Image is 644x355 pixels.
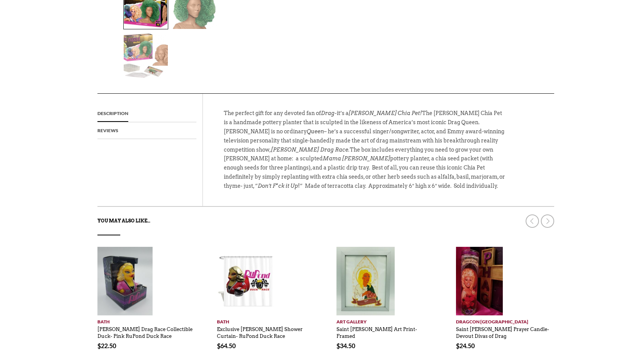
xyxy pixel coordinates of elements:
[97,105,128,122] a: Description
[258,183,298,189] em: Don’t F*ck it Up
[349,110,422,116] em: [PERSON_NAME] Chia Pet!
[456,323,549,339] a: Saint [PERSON_NAME] Prayer Candle- Devout Divas of Drag
[217,342,236,349] bdi: 64.50
[224,109,505,198] p: The perfect gift for any devoted fan of it’s a The [PERSON_NAME] Chia Pet is a handmade pottery p...
[321,110,337,116] em: Drag-
[323,155,390,162] em: Mama [PERSON_NAME]
[336,323,417,339] a: Saint [PERSON_NAME] Art Print- Framed
[307,128,324,134] em: Queen
[97,122,118,139] a: Reviews
[336,342,355,349] bdi: 34.50
[456,342,459,349] span: $
[336,315,435,325] a: Art Gallery
[271,147,350,153] em: [PERSON_NAME] Drag Race.
[97,342,116,349] bdi: 22.50
[456,342,475,349] bdi: 24.50
[217,315,315,325] a: Bath
[97,315,196,325] a: Bath
[217,323,303,339] a: Exclusive [PERSON_NAME] Shower Curtain- RuPond Duck Race
[97,218,150,224] strong: You may also like…
[336,342,340,349] span: $
[97,323,193,339] a: [PERSON_NAME] Drag Race Collectible Duck- Pink RuPond Duck Race
[97,342,101,349] span: $
[456,315,554,325] a: DragCon [GEOGRAPHIC_DATA]
[217,342,220,349] span: $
